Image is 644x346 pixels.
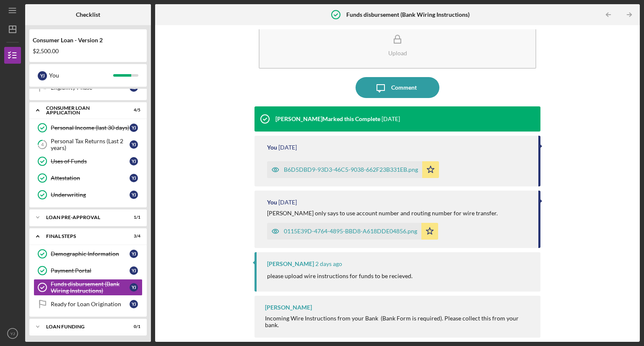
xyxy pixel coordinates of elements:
div: Personal Tax Returns (Last 2 years) [51,138,130,151]
a: Eligibility PhaseYJ [34,79,143,96]
div: FINAL STEPS [46,234,119,239]
a: Uses of FundsYJ [34,153,143,170]
a: UnderwritingYJ [34,186,143,203]
p: please upload wire instructions for funds to be recieved. [267,271,413,281]
button: Upload [259,21,536,69]
time: 2025-10-08 14:57 [382,116,400,122]
div: Loan Pre-Approval [46,215,119,220]
div: Y J [130,250,138,258]
div: Attestation [51,175,130,181]
tspan: 4 [41,142,44,147]
div: Payment Portal [51,267,130,274]
div: Funds disbursement (Bank Wiring Instructions) [51,281,130,294]
div: You [267,144,277,151]
a: Ready for Loan OriginationYJ [34,296,143,312]
div: Consumer Loan Application [46,106,119,115]
div: You [267,199,277,206]
div: Consumer Loan - Version 2 [33,37,143,44]
a: Personal Income (last 30 days)YJ [34,119,143,136]
a: Funds disbursement (Bank Wiring Instructions)YJ [34,279,143,296]
button: YJ [4,325,21,342]
div: Demographic Information [51,250,130,257]
div: Loan Funding [46,324,119,329]
button: Comment [356,77,439,98]
div: Y J [130,124,138,132]
div: 0 / 1 [125,324,140,329]
div: 0115E39D-4764-4895-BBD8-A618DDE04856.png [284,228,417,235]
a: Demographic InformationYJ [34,245,143,262]
div: Y J [130,174,138,182]
button: B6D5DBD9-93D3-46C5-9038-662F23B331EB.png [267,161,439,178]
div: Uses of Funds [51,158,130,165]
div: 3 / 4 [125,234,140,239]
div: 1 / 1 [125,215,140,220]
div: Y J [38,71,47,80]
div: Incoming Wire Instructions from your Bank (Bank Form is required). Please collect this from your ... [265,315,532,328]
div: 4 / 5 [125,108,140,113]
a: AttestationYJ [34,170,143,186]
div: B6D5DBD9-93D3-46C5-9038-662F23B331EB.png [284,166,418,173]
div: $2,500.00 [33,48,143,54]
div: [PERSON_NAME] [267,261,314,267]
div: Y J [130,191,138,199]
div: Y J [130,157,138,165]
b: Funds disbursement (Bank Wiring Instructions) [346,11,470,18]
div: Y J [130,266,138,275]
div: [PERSON_NAME] [265,304,312,311]
div: Y J [130,300,138,308]
div: Personal Income (last 30 days) [51,124,130,131]
div: [PERSON_NAME] Marked this Complete [275,116,380,122]
time: 2025-10-08 13:12 [278,199,297,206]
div: Underwriting [51,191,130,198]
div: Y J [130,283,138,292]
b: Checklist [76,11,100,18]
div: Comment [391,77,417,98]
time: 2025-10-07 17:43 [315,261,342,267]
a: 4Personal Tax Returns (Last 2 years)YJ [34,136,143,153]
a: Payment PortalYJ [34,262,143,279]
text: YJ [10,331,15,336]
div: Y J [130,140,138,149]
div: You [49,68,113,83]
button: 0115E39D-4764-4895-BBD8-A618DDE04856.png [267,223,438,240]
div: Upload [388,50,407,56]
div: Ready for Loan Origination [51,301,130,307]
div: [PERSON_NAME] only says to use account number and routing number for wire transfer. [267,210,498,217]
time: 2025-10-08 13:30 [278,144,297,151]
